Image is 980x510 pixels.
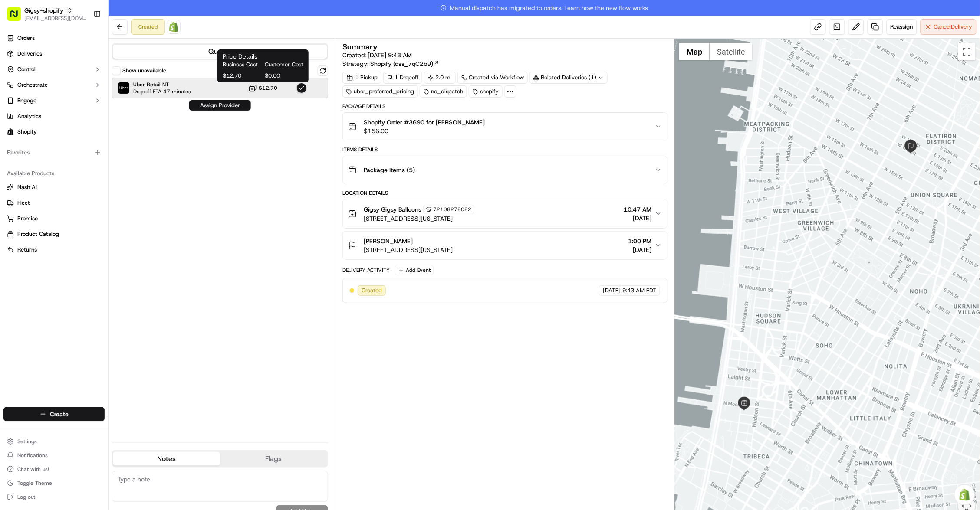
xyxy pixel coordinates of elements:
span: [DATE] [628,245,651,254]
button: Shopify Order #3690 for [PERSON_NAME]$156.00 [343,113,667,141]
img: Shopify [168,22,179,32]
button: Promise [3,212,105,226]
div: We're available if you need us! [39,91,119,98]
span: $12.70 [223,72,261,80]
a: Promise [7,215,101,222]
button: Reassign [887,19,917,35]
div: 1 Dropoff [383,72,422,84]
div: Start new chat [39,82,142,91]
span: [DATE] 9:43 AM [368,51,412,59]
button: Orchestrate [3,78,105,92]
a: Fleet [7,199,101,207]
a: Deliveries [3,47,105,61]
span: [STREET_ADDRESS][US_STATE] [364,214,474,223]
span: 9:43 AM EDT [622,287,656,294]
div: Package Details [342,103,668,110]
button: Chat with us! [3,463,105,475]
span: Returns [17,246,37,254]
span: Manual dispatch has migrated to orders. Learn how the new flow works [441,3,648,12]
span: Control [17,65,36,73]
button: Gigsy-shopify [24,6,63,15]
img: Shopify logo [7,128,14,135]
span: Package Items ( 5 ) [364,166,415,174]
span: $156.00 [364,127,485,135]
div: Available Products [3,167,105,180]
a: Shopify (dss_7qC2b9) [370,59,440,68]
h3: Summary [342,43,378,51]
button: Log out [3,491,105,503]
span: Create [50,410,69,418]
img: Nash [9,8,26,26]
button: CancelDelivery [921,19,977,35]
span: Deliveries [17,50,42,58]
span: Engage [17,97,36,105]
span: [EMAIL_ADDRESS][DOMAIN_NAME] [24,15,86,22]
img: Sarah Lucier [9,126,23,140]
span: Shopify (dss_7qC2b9) [370,59,433,68]
span: Analytics [17,112,41,120]
span: Orders [17,34,35,42]
span: [DATE] [624,214,651,222]
button: Package Items (5) [343,156,667,184]
span: 10:47 AM [624,205,651,214]
span: Nash AI [17,183,37,191]
a: 💻API Documentation [70,167,143,182]
span: Fleet [17,199,30,207]
span: • [72,134,75,141]
button: Fleet [3,196,105,210]
button: Flags [220,452,327,466]
button: Assign Provider [189,100,251,111]
span: Reassign [891,23,913,31]
span: Settings [17,438,37,445]
span: Chat with us! [17,466,49,473]
a: Orders [3,31,105,45]
span: 1:00 PM [628,237,651,245]
a: Shopify [167,20,181,34]
button: [PERSON_NAME][STREET_ADDRESS][US_STATE]1:00 PM[DATE] [343,232,667,259]
button: Returns [3,243,105,257]
a: Created via Workflow [457,72,528,84]
span: [DATE] [77,134,95,141]
a: 📗Knowledge Base [5,167,70,182]
div: uber_preferred_pricing [342,85,418,98]
span: Product Catalog [17,230,59,238]
span: Promise [17,215,38,222]
span: Pylon [86,191,105,198]
button: See all [135,111,158,121]
span: $0.00 [265,72,303,80]
button: Show street map [679,43,710,60]
span: Notifications [17,452,48,459]
button: Nash AI [3,180,105,194]
h1: Price Details [223,52,303,61]
span: Gigsy Gigsy Balloons [364,205,421,214]
div: shopify [469,85,503,98]
div: Location Details [342,190,668,196]
div: Past conversations [9,112,58,119]
button: $12.70 [248,84,277,92]
p: Welcome 👋 [9,34,158,48]
a: Returns [7,246,101,254]
span: Dropoff ETA 47 minutes [133,88,191,95]
button: Gigsy-shopify[EMAIL_ADDRESS][DOMAIN_NAME] [3,3,90,24]
span: $12.70 [259,85,277,92]
span: Customer Cost [265,61,303,69]
a: Product Catalog [7,230,101,238]
button: Show satellite imagery [710,43,753,60]
div: 💻 [73,171,80,178]
div: 2.0 mi [424,72,456,84]
a: Shopify [3,125,105,139]
span: [DATE] [603,287,621,294]
span: API Documentation [82,170,139,179]
a: Nash AI [7,183,101,191]
button: Engage [3,94,105,108]
button: Create [3,407,105,421]
button: Toggle fullscreen view [958,43,976,60]
span: Toggle Theme [17,480,52,487]
div: Related Deliveries (1) [529,72,608,84]
span: [STREET_ADDRESS][US_STATE] [364,245,453,254]
div: no_dispatch [420,85,467,98]
button: Toggle Theme [3,477,105,489]
span: Created: [342,51,412,59]
button: Quotes [113,45,327,59]
input: Got a question? Start typing here... [23,56,156,65]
